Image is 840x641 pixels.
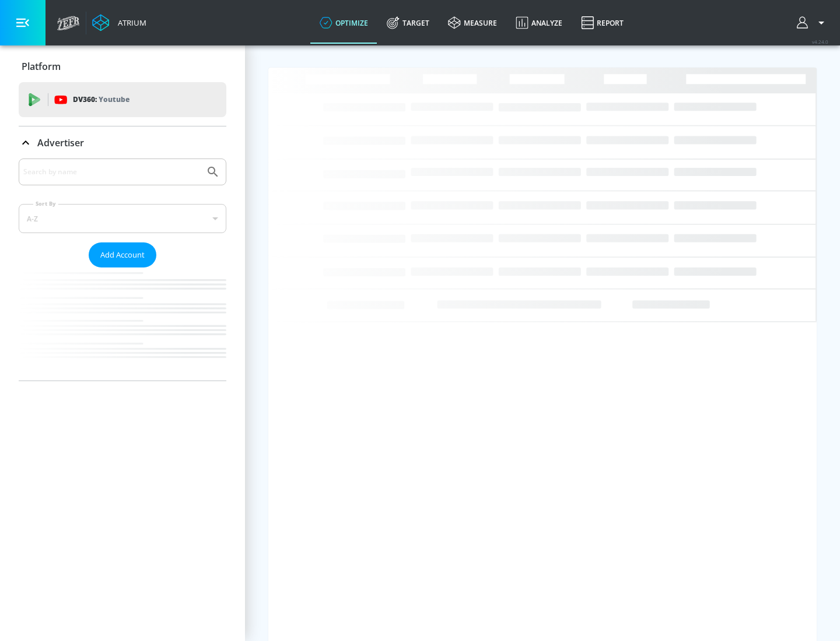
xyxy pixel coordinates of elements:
div: Platform [19,50,226,83]
div: Advertiser [19,126,226,159]
span: v 4.24.0 [812,38,828,45]
div: DV360: Youtube [19,82,226,117]
a: optimize [310,2,377,44]
p: Youtube [99,93,129,105]
p: Platform [22,60,61,73]
a: Atrium [92,14,146,31]
span: Add Account [100,248,145,262]
p: DV360: [73,93,129,106]
div: Advertiser [19,159,226,381]
div: Atrium [113,17,146,28]
a: measure [439,2,506,44]
a: Target [377,2,439,44]
button: Add Account [89,242,156,267]
a: Analyze [506,2,572,44]
a: Report [572,2,633,44]
div: A-Z [19,204,226,233]
input: Search by name [23,164,200,179]
p: Advertiser [37,136,84,149]
nav: list of Advertiser [19,267,226,381]
label: Sort By [33,200,58,207]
